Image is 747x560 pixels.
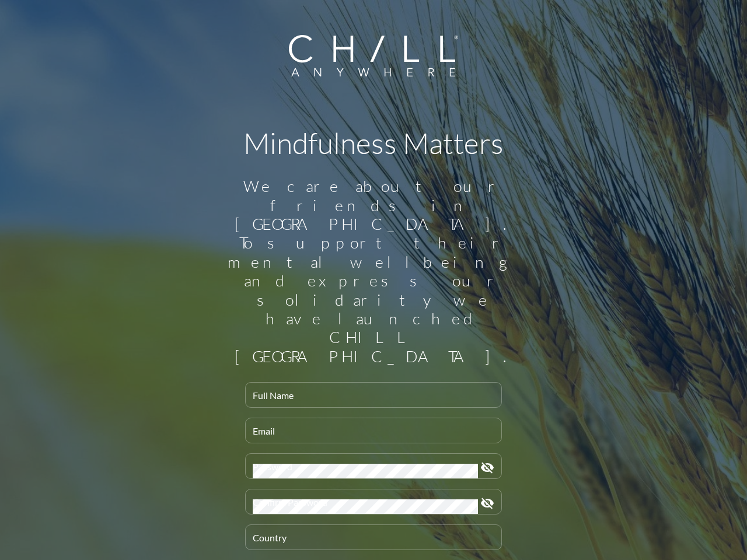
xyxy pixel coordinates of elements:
[480,496,494,510] i: visibility_off
[253,464,478,478] input: Password
[289,35,458,76] img: Company Logo
[253,499,478,514] input: Confirm Password
[222,177,525,366] div: We care about our friends in [GEOGRAPHIC_DATA]. To support their mental wellbeing and express our...
[253,535,494,549] input: Country
[222,125,525,160] h1: Mindfulness Matters
[253,428,494,443] input: Email
[480,461,494,475] i: visibility_off
[253,393,494,407] input: Full Name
